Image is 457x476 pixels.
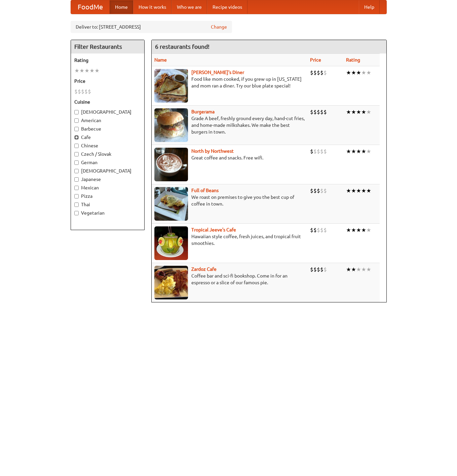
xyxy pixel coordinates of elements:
[74,67,79,74] li: ★
[323,148,327,155] li: $
[71,21,232,33] div: Deliver to: [STREET_ADDRESS]
[310,57,321,63] a: Price
[74,78,141,84] h5: Price
[74,118,79,123] input: American
[361,226,366,234] li: ★
[74,134,141,141] label: Cafe
[154,266,188,299] img: zardoz.jpg
[172,0,207,14] a: Who we are
[154,108,188,142] img: burgerama.jpg
[351,69,356,76] li: ★
[356,226,361,234] li: ★
[74,210,141,216] label: Vegetarian
[191,109,215,114] a: Burgerama
[74,110,79,114] input: [DEMOGRAPHIC_DATA]
[346,187,351,194] li: ★
[361,266,366,273] li: ★
[356,148,361,155] li: ★
[74,176,141,183] label: Japanese
[317,148,320,155] li: $
[310,226,313,234] li: $
[191,188,219,193] a: Full of Beans
[74,186,79,190] input: Mexican
[313,108,317,116] li: $
[155,43,210,50] ng-pluralize: 6 restaurants found!
[74,159,141,166] label: German
[361,148,366,155] li: ★
[320,226,323,234] li: $
[313,226,317,234] li: $
[74,142,141,149] label: Chinese
[74,99,141,105] h5: Cuisine
[74,144,79,148] input: Chinese
[74,125,141,132] label: Barbecue
[88,88,91,95] li: $
[310,187,313,194] li: $
[74,184,141,191] label: Mexican
[154,187,188,221] img: beans.jpg
[346,108,351,116] li: ★
[356,69,361,76] li: ★
[154,148,188,181] img: north.jpg
[94,67,100,74] li: ★
[356,187,361,194] li: ★
[154,76,305,89] p: Food like mom cooked, if you grew up in [US_STATE] and mom ran a diner. Try our blue plate special!
[74,127,79,131] input: Barbecue
[361,108,366,116] li: ★
[71,0,110,14] a: FoodMe
[320,187,323,194] li: $
[191,70,244,75] a: [PERSON_NAME]'s Diner
[74,211,79,215] input: Vegetarian
[323,266,327,273] li: $
[191,227,236,232] a: Tropical Jeeve's Cafe
[191,148,234,154] a: North by Northwest
[346,69,351,76] li: ★
[211,24,227,30] a: Change
[154,194,305,207] p: We roast on premises to give you the best cup of coffee in town.
[366,108,371,116] li: ★
[310,69,313,76] li: $
[74,168,141,174] label: [DEMOGRAPHIC_DATA]
[310,266,313,273] li: $
[366,148,371,155] li: ★
[366,266,371,273] li: ★
[84,88,88,95] li: $
[320,148,323,155] li: $
[74,151,141,157] label: Czech / Slovak
[320,69,323,76] li: $
[320,266,323,273] li: $
[74,169,79,173] input: [DEMOGRAPHIC_DATA]
[79,67,84,74] li: ★
[154,226,188,260] img: jeeves.jpg
[74,109,141,115] label: [DEMOGRAPHIC_DATA]
[313,69,317,76] li: $
[366,187,371,194] li: ★
[366,226,371,234] li: ★
[359,0,380,14] a: Help
[110,0,133,14] a: Home
[361,187,366,194] li: ★
[154,69,188,103] img: sallys.jpg
[346,226,351,234] li: ★
[351,266,356,273] li: ★
[323,226,327,234] li: $
[154,57,167,63] a: Name
[313,266,317,273] li: $
[207,0,247,14] a: Recipe videos
[89,67,94,74] li: ★
[323,187,327,194] li: $
[317,266,320,273] li: $
[74,57,141,64] h5: Rating
[84,67,89,74] li: ★
[356,266,361,273] li: ★
[323,69,327,76] li: $
[317,108,320,116] li: $
[191,266,217,272] b: Zardoz Cafe
[74,194,79,198] input: Pizza
[154,233,305,247] p: Hawaiian style coffee, fresh juices, and tropical fruit smoothies.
